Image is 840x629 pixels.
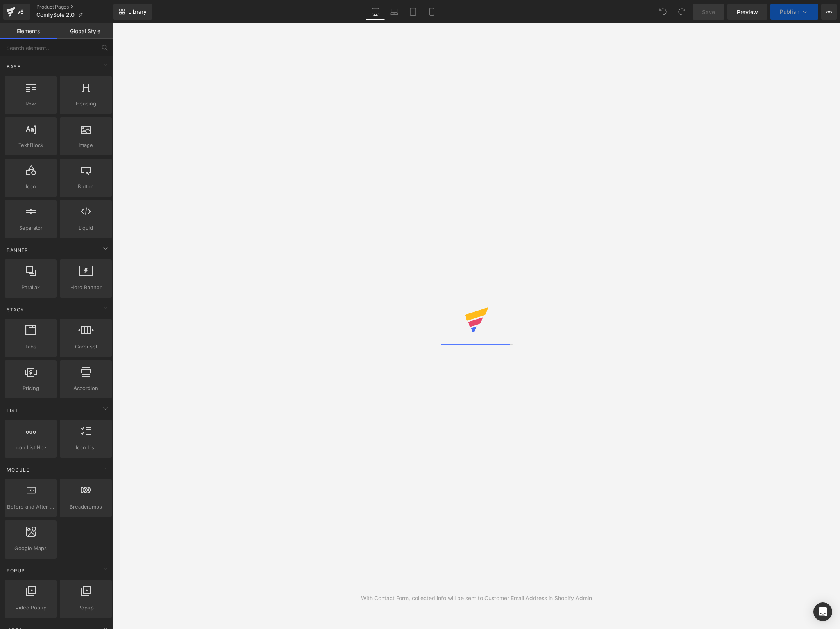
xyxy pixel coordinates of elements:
[62,384,109,392] span: Accordion
[674,4,690,20] button: Redo
[7,343,54,351] span: Tabs
[655,4,671,20] button: Undo
[7,503,54,511] span: Before and After Images
[6,63,21,70] span: Base
[6,466,30,474] span: Module
[57,23,113,39] a: Global Style
[385,4,404,20] a: Laptop
[6,247,29,254] span: Banner
[128,8,147,15] span: Library
[780,9,799,15] span: Publish
[7,100,54,108] span: Row
[7,141,54,149] span: Text Block
[7,384,54,392] span: Pricing
[7,604,54,612] span: Video Popup
[62,503,109,511] span: Breadcrumbs
[6,407,19,414] span: List
[7,182,54,191] span: Icon
[16,7,25,17] div: v6
[113,4,152,20] a: New Library
[6,567,26,574] span: Popup
[422,4,441,20] a: Mobile
[366,4,385,20] a: Desktop
[361,594,592,602] div: With Contact Form, collected info will be sent to Customer Email Address in Shopify Admin
[702,8,715,16] span: Save
[821,4,837,20] button: More
[737,8,758,16] span: Preview
[6,306,25,313] span: Stack
[7,544,54,552] span: Google Maps
[727,4,767,20] a: Preview
[36,4,113,10] a: Product Pages
[404,4,422,20] a: Tablet
[62,100,109,108] span: Heading
[7,224,54,232] span: Separator
[62,443,109,452] span: Icon List
[62,604,109,612] span: Popup
[36,12,75,18] span: ComfySole 2.0
[62,343,109,351] span: Carousel
[770,4,818,20] button: Publish
[62,283,109,291] span: Hero Banner
[7,283,54,291] span: Parallax
[7,443,54,452] span: Icon List Hoz
[62,224,109,232] span: Liquid
[62,182,109,191] span: Button
[3,4,30,20] a: v6
[62,141,109,149] span: Image
[813,602,832,621] div: Open Intercom Messenger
